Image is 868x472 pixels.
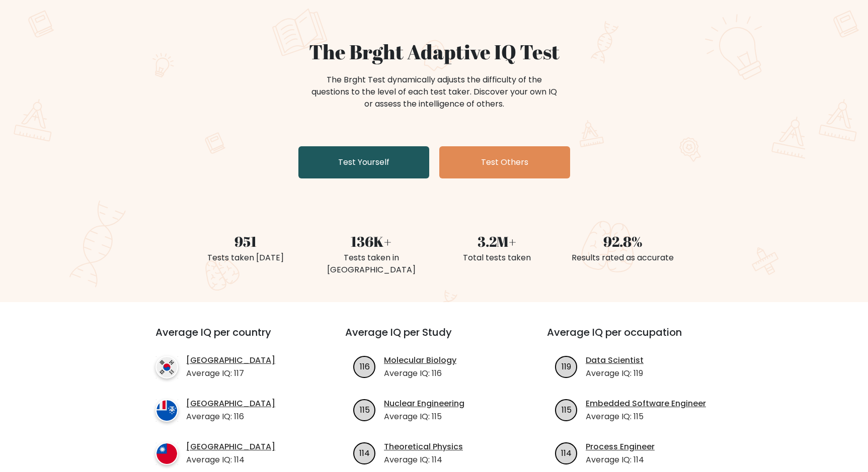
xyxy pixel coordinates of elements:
[586,398,706,410] a: Embedded Software Engineer
[439,146,570,178] a: Test Others
[561,447,572,458] text: 114
[586,354,644,366] a: Data Scientist
[384,354,456,366] a: Molecular Biology
[566,231,680,252] div: 92.8%
[155,442,178,465] img: country
[440,231,554,252] div: 3.2M+
[440,252,554,264] div: Total tests taken
[345,326,523,350] h3: Average IQ per Study
[586,411,706,423] p: Average IQ: 115
[186,411,275,423] p: Average IQ: 116
[360,404,370,415] text: 115
[186,454,275,466] p: Average IQ: 114
[562,360,571,372] text: 119
[384,454,463,466] p: Average IQ: 114
[384,411,464,423] p: Average IQ: 115
[186,398,275,410] a: [GEOGRAPHIC_DATA]
[562,404,572,415] text: 115
[186,367,275,380] p: Average IQ: 117
[384,367,456,380] p: Average IQ: 116
[547,326,725,350] h3: Average IQ per occupation
[155,356,178,379] img: country
[186,441,275,453] a: [GEOGRAPHIC_DATA]
[155,399,178,422] img: country
[186,354,275,366] a: [GEOGRAPHIC_DATA]
[586,441,655,453] a: Process Engineer
[189,231,302,252] div: 951
[586,454,655,466] p: Average IQ: 114
[298,146,429,178] a: Test Yourself
[314,252,428,276] div: Tests taken in [GEOGRAPHIC_DATA]
[308,74,560,110] div: The Brght Test dynamically adjusts the difficulty of the questions to the level of each test take...
[360,360,370,372] text: 116
[314,231,428,252] div: 136K+
[384,398,464,410] a: Nuclear Engineering
[155,326,309,350] h3: Average IQ per country
[566,252,680,264] div: Results rated as accurate
[586,367,644,380] p: Average IQ: 119
[359,447,370,458] text: 114
[189,252,302,264] div: Tests taken [DATE]
[189,40,680,64] h1: The Brght Adaptive IQ Test
[384,441,463,453] a: Theoretical Physics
